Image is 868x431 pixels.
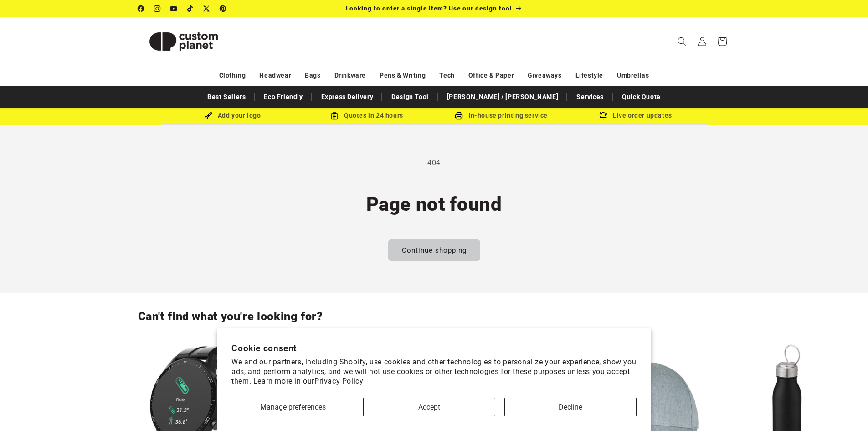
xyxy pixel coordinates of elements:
[138,21,229,62] img: Custom Planet
[231,358,637,386] p: We and our partners, including Shopify, use cookies and other technologies to personalize your ex...
[617,68,649,83] a: Umbrellas
[439,68,454,83] a: Tech
[346,5,512,12] span: Looking to order a single item? Use our design tool
[528,68,561,83] a: Giveaways
[219,68,246,83] a: Clothing
[434,110,569,121] div: In-house printing service
[203,89,250,105] a: Best Sellers
[231,343,637,353] h2: Cookie consent
[314,377,363,385] a: Privacy Policy
[388,239,480,261] a: Continue shopping
[138,192,730,217] h1: Page not found
[138,156,730,170] p: 404
[305,68,320,83] a: Bags
[387,89,433,105] a: Design Tool
[317,89,378,105] a: Express Delivery
[504,398,637,416] button: Decline
[468,68,514,83] a: Office & Paper
[569,110,703,121] div: Live order updates
[599,112,607,120] img: Order updates
[138,309,730,324] h2: Can't find what you're looking for?
[231,398,354,416] button: Manage preferences
[572,89,608,105] a: Services
[363,398,495,416] button: Accept
[330,112,339,120] img: Order Updates Icon
[455,112,463,120] img: In-house printing
[442,89,563,105] a: [PERSON_NAME] / [PERSON_NAME]
[380,68,426,83] a: Pens & Writing
[259,68,291,83] a: Headwear
[617,89,665,105] a: Quick Quote
[575,68,603,83] a: Lifestyle
[259,89,307,105] a: Eco Friendly
[260,403,326,411] span: Manage preferences
[204,112,212,120] img: Brush Icon
[672,31,692,52] summary: Search
[134,17,232,65] a: Custom Planet
[165,110,300,121] div: Add your logo
[300,110,434,121] div: Quotes in 24 hours
[334,68,366,83] a: Drinkware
